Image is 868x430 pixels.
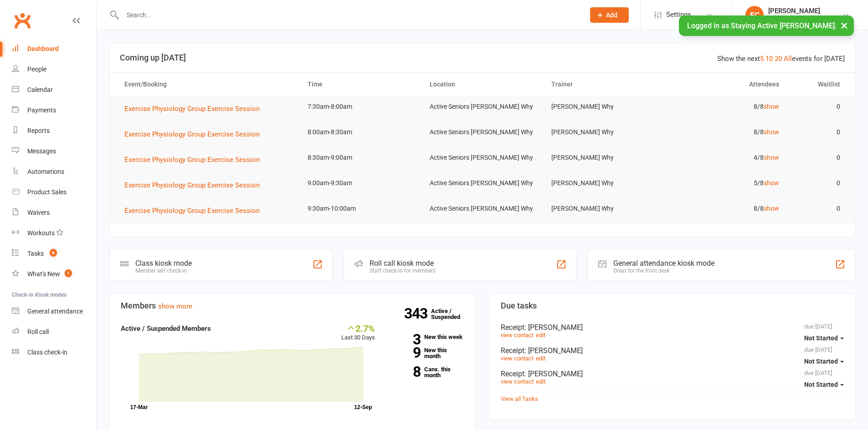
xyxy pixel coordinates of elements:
[745,6,764,24] div: EC
[12,182,96,202] a: Product Sales
[12,100,96,121] a: Payments
[665,172,787,194] td: 5/8
[804,358,838,365] span: Not Started
[431,301,471,327] a: 343Active / Suspended
[501,346,844,355] div: Receipt
[764,103,779,110] a: show
[299,96,421,117] td: 7:30am-8:00am
[27,86,53,93] div: Calendar
[389,333,421,346] strong: 3
[12,202,96,223] a: Waivers
[543,198,665,219] td: [PERSON_NAME] Why
[606,11,617,19] span: Add
[524,323,583,332] span: : [PERSON_NAME]
[717,53,845,64] div: Show the next events for [DATE]
[120,9,578,21] input: Search...
[370,268,436,274] div: Staff check-in for members
[135,259,192,268] div: Class kiosk mode
[124,180,266,191] button: Exercise Physiology Group Exercise Session
[27,127,50,134] div: Reports
[116,73,299,96] th: Event/Booking
[804,353,844,369] button: Not Started
[804,376,844,393] button: Not Started
[501,323,844,332] div: Receipt
[389,346,421,359] strong: 9
[124,181,260,189] span: Exercise Physiology Group Exercise Session
[341,323,375,333] div: 2.7%
[768,15,834,23] div: Staying Active Dee Why
[299,198,421,219] td: 9:30am-10:00am
[50,249,57,257] span: 6
[590,7,629,23] button: Add
[787,198,848,219] td: 0
[27,209,50,216] div: Waivers
[27,308,83,315] div: General attendance
[421,73,544,96] th: Location
[27,328,49,335] div: Roll call
[784,55,792,63] a: All
[12,39,96,59] a: Dashboard
[613,259,714,268] div: General attendance kiosk mode
[613,268,714,274] div: Great for the front desk
[124,154,266,165] button: Exercise Physiology Group Exercise Session
[501,301,844,310] h3: Due tasks
[27,66,46,73] div: People
[12,80,96,100] a: Calendar
[124,103,266,114] button: Exercise Physiology Group Exercise Session
[787,96,848,117] td: 0
[404,307,431,320] strong: 343
[421,172,544,194] td: Active Seniors [PERSON_NAME] Why
[665,73,787,96] th: Attendees
[299,172,421,194] td: 9:00am-9:30am
[787,172,848,194] td: 0
[765,55,773,63] a: 10
[536,332,545,339] a: edit
[524,346,583,355] span: : [PERSON_NAME]
[543,121,665,143] td: [PERSON_NAME] Why
[27,168,64,175] div: Automations
[536,378,545,385] a: edit
[764,179,779,187] a: show
[764,154,779,161] a: show
[501,378,534,385] a: view contact
[341,323,375,343] div: Last 30 Days
[764,205,779,212] a: show
[370,259,436,268] div: Roll call kiosk mode
[135,268,192,274] div: Member self check-in
[12,243,96,264] a: Tasks 6
[12,223,96,243] a: Workouts
[787,147,848,168] td: 0
[27,229,55,237] div: Workouts
[543,73,665,96] th: Trainer
[299,73,421,96] th: Time
[121,301,464,310] h3: Members
[124,156,260,164] span: Exercise Physiology Group Exercise Session
[804,330,844,346] button: Not Started
[27,188,67,196] div: Product Sales
[665,96,787,117] td: 8/8
[804,334,838,342] span: Not Started
[27,147,56,155] div: Messages
[27,106,56,114] div: Payments
[501,395,538,402] a: View all Tasks
[124,207,260,215] span: Exercise Physiology Group Exercise Session
[389,347,464,359] a: 9New this month
[12,301,96,322] a: General attendance kiosk mode
[764,128,779,136] a: show
[760,55,764,63] a: 5
[543,147,665,168] td: [PERSON_NAME] Why
[121,324,211,333] strong: Active / Suspended Members
[501,332,534,339] a: view contact
[124,205,266,216] button: Exercise Physiology Group Exercise Session
[543,172,665,194] td: [PERSON_NAME] Why
[124,130,260,138] span: Exercise Physiology Group Exercise Session
[27,250,44,257] div: Tasks
[421,96,544,117] td: Active Seniors [PERSON_NAME] Why
[389,366,464,378] a: 8Canx. this month
[787,121,848,143] td: 0
[299,121,421,143] td: 8:00am-8:30am
[389,334,464,340] a: 3New this week
[65,269,72,277] span: 1
[665,147,787,168] td: 4/8
[12,162,96,182] a: Automations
